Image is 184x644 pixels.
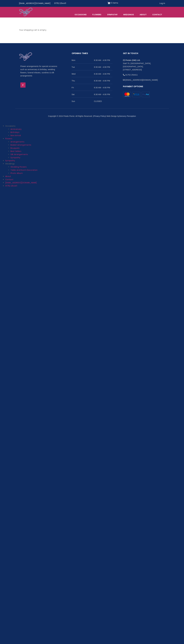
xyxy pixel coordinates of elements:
[5,178,13,181] a: Contact
[123,71,164,76] li: 01752 254411
[11,144,31,146] a: Basket Arrangements
[5,137,12,140] a: Flowers
[17,23,167,37] div: Your shopping cart is empty.
[123,92,131,97] img: Mastercard
[11,169,38,171] a: Table and Room Decoration
[5,181,37,184] a: [EMAIL_ADDRESS][DOMAIN_NAME]
[11,147,20,149] a: Bouquets
[5,159,15,162] a: Sympathy
[5,162,15,165] span: Weddings
[123,52,164,57] h2: Get in touch
[123,85,164,90] h2: Payment Options
[19,7,33,17] img: Home
[72,91,112,98] li: Sat
[72,52,112,57] h2: Opening Times
[142,92,150,97] img: Mastercard
[72,70,112,77] li: Wed
[72,98,112,104] li: Sun
[19,52,32,61] img: Home
[72,77,112,84] li: Thu
[94,72,112,75] span: 8:30 AM - 4:00 PM
[108,1,118,5] a: Shopping cart 0 items
[132,92,140,97] img: Mastercard
[19,115,165,118] p: Copyright © 2024 Petals Florist. All Rights Reserved. | | Web Design by
[5,185,17,187] a: 01752 254411
[126,59,140,61] strong: Petals (SW) Ltd.
[94,115,105,117] a: Privacy Policy
[120,12,137,17] span: Weddings
[94,86,112,89] span: 8:30 AM - 4:00 PM
[72,64,112,70] li: Tue
[72,57,112,64] li: Mon
[94,59,112,62] span: 8:30 AM - 4:00 PM
[72,12,89,17] span: Occasions
[11,131,19,134] a: Birthdays
[11,134,21,137] a: New Arrival
[94,100,112,103] span: CLOSED
[52,1,68,6] a: 01752 254411
[20,65,61,77] p: Flower arrangements for special occasions such as anniversary & birthday, wedding flowers, funera...
[94,65,112,69] span: 8:30 AM - 4:00 PM
[11,172,23,175] a: Photo Album
[158,1,167,6] a: Log in
[119,115,136,117] a: Sensory Perception
[90,12,104,17] a: Flowers
[104,12,120,17] a: Sympathy
[111,2,118,4] span: 0 items
[11,153,28,156] a: Silk Arrangements
[94,93,112,96] span: 8:30 AM - 4:00 PM
[5,175,11,178] a: About
[17,1,52,6] a: [EMAIL_ADDRESS][DOMAIN_NAME]
[11,156,20,159] a: Sympathy
[11,150,21,153] a: Best Sellers
[137,12,149,17] a: About
[11,140,24,143] a: Arrangements
[123,57,164,71] li: Stall 70, [GEOGRAPHIC_DATA], [GEOGRAPHIC_DATA], [STREET_ADDRESS]
[94,79,112,82] span: 8:30 AM - 4:00 PM
[11,166,27,168] a: Wedding Flowers
[108,1,110,5] img: Shopping cart
[72,84,112,91] li: Fri
[5,125,15,127] span: Occasions
[11,128,22,130] a: Anniversary
[150,12,165,17] a: Contact
[123,76,164,82] li: [EMAIL_ADDRESS][DOMAIN_NAME]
